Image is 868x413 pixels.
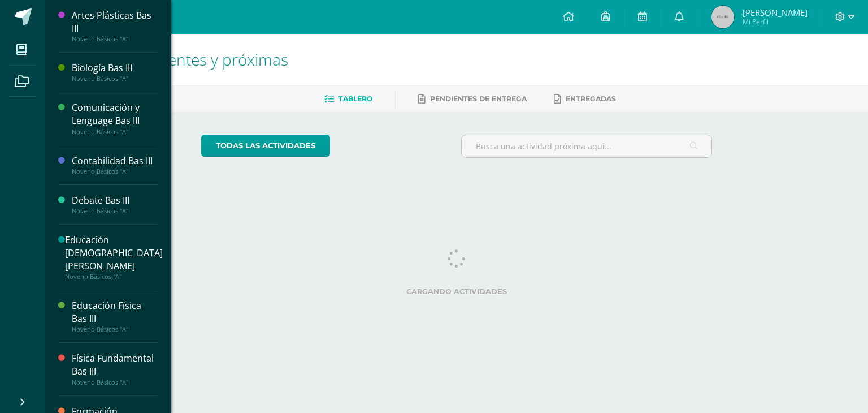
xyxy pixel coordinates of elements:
div: Física Fundamental Bas III [72,352,158,378]
a: Pendientes de entrega [418,90,527,108]
a: Entregadas [554,90,616,108]
div: Noveno Básicos "A" [72,325,158,333]
a: Física Fundamental Bas IIINoveno Básicos "A" [72,352,158,386]
a: Artes Plásticas Bas IIINoveno Básicos "A" [72,9,158,43]
a: Contabilidad Bas IIINoveno Básicos "A" [72,154,158,175]
span: Actividades recientes y próximas [59,49,288,70]
a: todas las Actividades [201,135,330,157]
img: 45x45 [711,6,734,28]
div: Comunicación y Lenguage Bas III [72,101,158,127]
span: Tablero [338,94,372,103]
div: Noveno Básicos "A" [72,378,158,386]
span: [PERSON_NAME] [743,7,808,18]
div: Artes Plásticas Bas III [72,9,158,35]
div: Educación [DEMOGRAPHIC_DATA][PERSON_NAME] [65,234,163,273]
div: Noveno Básicos "A" [72,75,158,83]
div: Educación Física Bas III [72,299,158,325]
div: Noveno Básicos "A" [72,167,158,175]
a: Educación Física Bas IIINoveno Básicos "A" [72,299,158,333]
span: Mi Perfil [743,17,808,27]
input: Busca una actividad próxima aquí... [462,135,712,157]
a: Debate Bas IIINoveno Básicos "A" [72,194,158,215]
span: Entregadas [566,94,616,103]
div: Noveno Básicos "A" [72,128,158,136]
div: Biología Bas III [72,62,158,75]
a: Educación [DEMOGRAPHIC_DATA][PERSON_NAME]Noveno Básicos "A" [65,234,163,281]
div: Noveno Básicos "A" [65,273,163,281]
div: Debate Bas III [72,194,158,207]
div: Noveno Básicos "A" [72,35,158,43]
div: Contabilidad Bas III [72,154,158,167]
a: Biología Bas IIINoveno Básicos "A" [72,62,158,83]
a: Tablero [324,90,372,108]
label: Cargando actividades [201,287,713,296]
a: Comunicación y Lenguage Bas IIINoveno Básicos "A" [72,101,158,135]
div: Noveno Básicos "A" [72,207,158,215]
span: Pendientes de entrega [430,94,527,103]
